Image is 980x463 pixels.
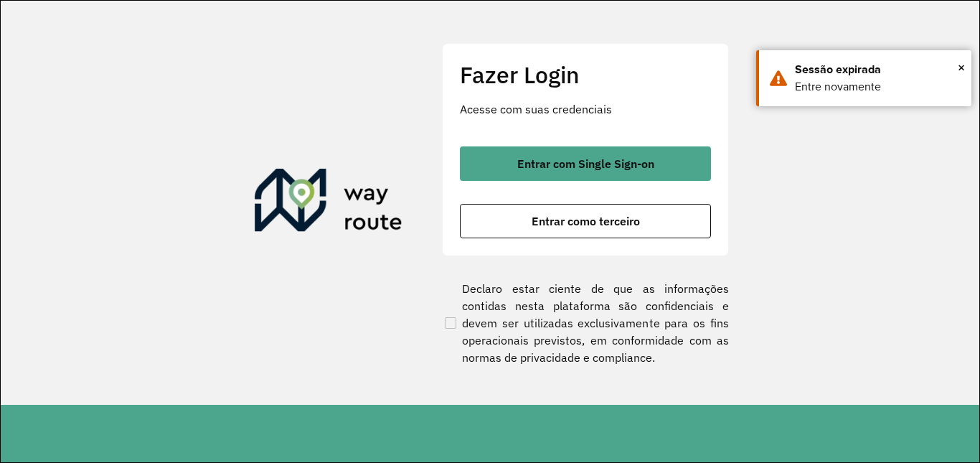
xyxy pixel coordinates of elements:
[958,57,965,78] button: Close
[795,61,961,78] div: Sessão expirada
[460,204,711,238] button: button
[460,100,711,118] p: Acesse com suas credenciais
[460,61,711,88] h2: Fazer Login
[255,169,402,238] img: Roteirizador AmbevTech
[442,280,729,366] label: Declaro estar ciente de que as informações contidas nesta plataforma são confidenciais e devem se...
[460,146,711,181] button: button
[532,215,640,227] span: Entrar como terceiro
[517,158,654,169] span: Entrar com Single Sign-on
[958,57,965,78] span: ×
[795,78,961,95] div: Entre novamente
